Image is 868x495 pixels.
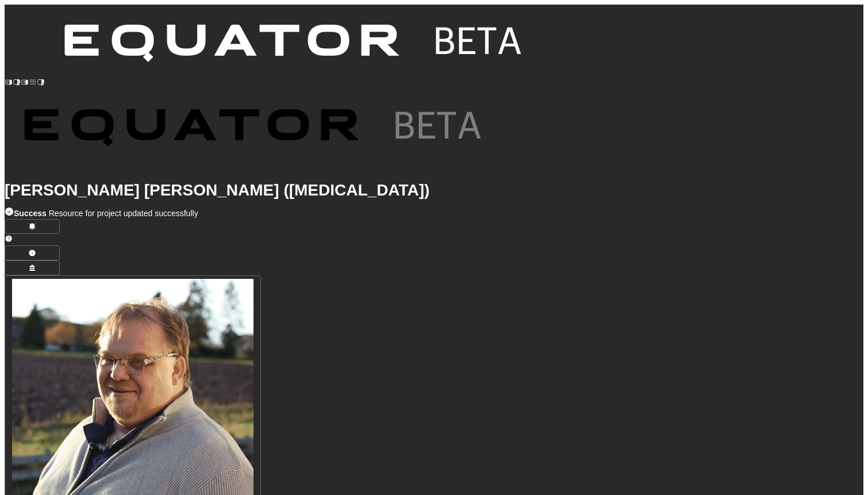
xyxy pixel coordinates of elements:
[5,89,505,171] img: Customer Logo
[5,185,863,196] h1: [PERSON_NAME] [PERSON_NAME] ([MEDICAL_DATA])
[45,5,545,86] img: Customer Logo
[14,209,47,218] strong: Success
[14,209,198,218] span: Resource for project updated successfully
